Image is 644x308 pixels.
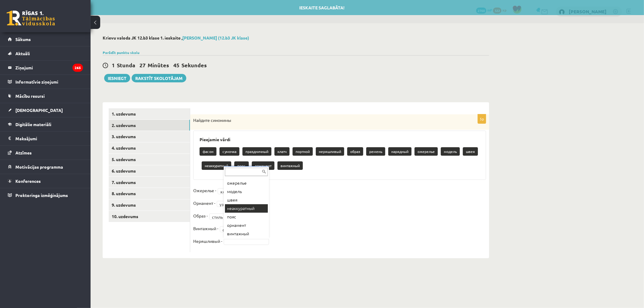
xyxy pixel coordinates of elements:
div: винтажный [225,230,268,238]
div: неаккуратный [225,204,268,213]
div: пояс [225,213,268,221]
div: орнамент [225,221,268,230]
div: швея [225,196,268,204]
div: модель [225,187,268,196]
div: ожерелье [225,179,268,187]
